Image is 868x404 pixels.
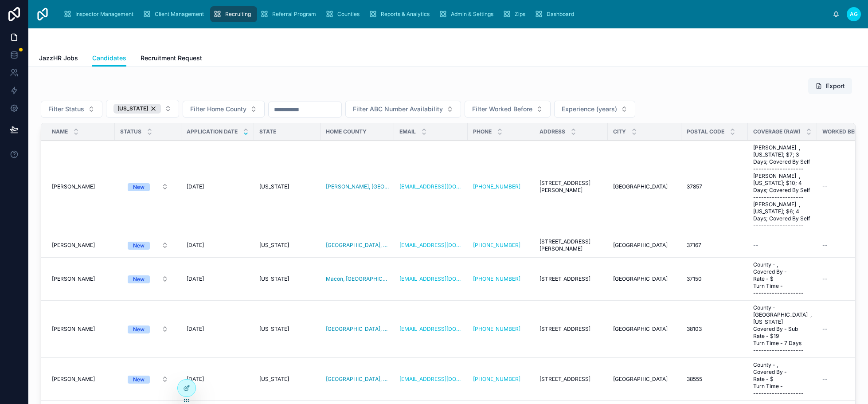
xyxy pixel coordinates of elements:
[687,183,702,190] span: 37857
[120,128,141,135] span: Status
[326,242,389,249] a: [GEOGRAPHIC_DATA], [GEOGRAPHIC_DATA]
[399,128,416,135] span: Email
[259,128,276,135] span: State
[473,242,520,249] a: [PHONE_NUMBER]
[473,275,520,282] a: [PHONE_NUMBER]
[473,128,492,135] span: Phone
[465,101,551,118] button: Select Button
[613,183,668,190] span: [GEOGRAPHIC_DATA]
[52,326,109,333] a: [PERSON_NAME]
[687,128,724,135] span: Postal Code
[133,326,145,333] div: New
[120,371,176,388] a: Select Button
[52,275,109,282] a: [PERSON_NAME]
[259,275,315,282] a: [US_STATE]
[141,54,202,63] span: Recruitment Request
[613,128,626,135] span: City
[687,183,743,190] a: 37857
[120,178,176,195] a: Select Button
[687,326,702,333] span: 38103
[120,237,176,254] a: Select Button
[75,11,133,18] span: Inspector Management
[41,101,102,118] button: Select Button
[613,326,668,333] span: [GEOGRAPHIC_DATA]
[532,6,580,22] a: Dashboard
[187,183,249,190] a: [DATE]
[187,275,249,282] a: [DATE]
[753,128,801,135] span: Coverage (Raw)
[547,11,574,18] span: Dashboard
[133,275,145,283] div: New
[121,271,176,287] button: Select Button
[753,242,812,249] a: --
[141,50,202,68] a: Recruitment Request
[436,6,500,22] a: Admin & Settings
[187,183,204,190] span: [DATE]
[753,261,812,297] span: County - , Covered By - Rate - $ Turn Time - -------------------
[272,11,316,18] span: Referral Program
[822,275,828,282] span: --
[326,183,389,190] a: [PERSON_NAME], [GEOGRAPHIC_DATA]
[210,6,257,22] a: Recruiting
[540,180,602,194] span: [STREET_ADDRESS][PERSON_NAME]
[399,275,462,282] a: [EMAIL_ADDRESS][DOMAIN_NAME]
[540,376,602,383] a: [STREET_ADDRESS]
[753,304,812,354] a: County - [GEOGRAPHIC_DATA] , [US_STATE] Covered By - Sub Rate - $19 Turn Time - 7 Days ----------...
[140,6,210,22] a: Client Management
[808,78,852,94] button: Export
[399,242,462,249] a: [EMAIL_ADDRESS][DOMAIN_NAME]
[687,326,743,333] a: 38103
[822,376,828,383] span: --
[92,54,126,63] span: Candidates
[613,326,676,333] a: [GEOGRAPHIC_DATA]
[822,242,828,249] span: --
[326,326,389,333] a: [GEOGRAPHIC_DATA], [GEOGRAPHIC_DATA]
[57,4,833,24] div: scrollable content
[121,371,176,387] button: Select Button
[117,105,148,112] span: [US_STATE]
[515,11,525,18] span: Zips
[540,376,590,383] span: [STREET_ADDRESS]
[187,242,249,249] a: [DATE]
[687,242,701,249] span: 37167
[473,275,529,282] a: [PHONE_NUMBER]
[687,275,702,282] span: 37150
[120,321,176,337] a: Select Button
[60,6,140,22] a: Inspector Management
[399,376,462,383] a: [EMAIL_ADDRESS][DOMAIN_NAME]
[613,183,676,190] a: [GEOGRAPHIC_DATA]
[687,376,702,383] span: 38555
[613,376,668,383] span: [GEOGRAPHIC_DATA]
[753,144,812,229] span: [PERSON_NAME] , [US_STATE]; $7; 3 Days; Covered By Self ------------------- [PERSON_NAME] , [US_S...
[381,11,430,18] span: Reports & Analytics
[259,376,289,383] span: [US_STATE]
[822,183,828,190] span: --
[133,242,145,250] div: New
[259,242,315,249] a: [US_STATE]
[52,326,95,333] span: [PERSON_NAME]
[687,242,743,249] a: 37167
[613,275,668,282] span: [GEOGRAPHIC_DATA]
[353,105,443,114] span: Filter ABC Number Availability
[399,183,462,190] a: [EMAIL_ADDRESS][DOMAIN_NAME]
[473,326,520,333] a: [PHONE_NUMBER]
[822,128,868,135] span: Worked Before
[554,101,635,118] button: Select Button
[155,11,204,18] span: Client Management
[687,275,743,282] a: 37150
[259,242,289,249] span: [US_STATE]
[113,104,161,114] button: Unselect 22
[225,11,251,18] span: Recruiting
[326,376,389,383] a: [GEOGRAPHIC_DATA], [GEOGRAPHIC_DATA]
[540,238,602,252] a: [STREET_ADDRESS][PERSON_NAME]
[473,376,529,383] a: [PHONE_NUMBER]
